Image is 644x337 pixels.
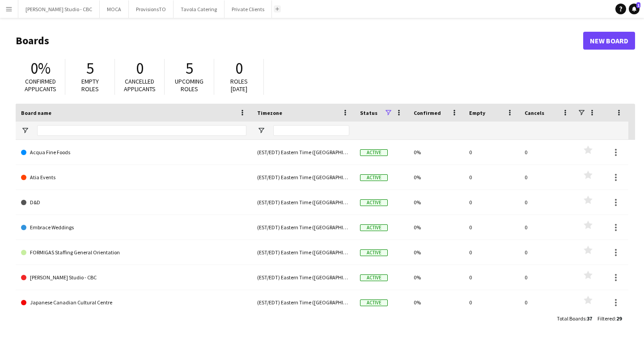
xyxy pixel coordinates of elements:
div: 0% [408,140,464,164]
button: Private Clients [225,0,272,18]
div: 0% [408,215,464,240]
span: 29 [616,315,622,322]
span: Cancelled applicants [124,77,156,93]
div: 0 [464,265,519,290]
span: 37 [587,315,592,322]
div: (EST/EDT) Eastern Time ([GEOGRAPHIC_DATA] & [GEOGRAPHIC_DATA]) [252,165,355,190]
span: Upcoming roles [175,77,203,93]
div: 0% [408,265,464,290]
span: 0 [235,59,243,78]
a: Atia Events [21,165,246,190]
div: 0 [519,190,575,215]
div: 0 [464,240,519,265]
div: : [557,310,592,327]
a: Acqua Fine Foods [21,140,246,165]
div: : [597,310,622,327]
input: Board name Filter Input [37,125,246,136]
span: 1 [636,2,640,8]
div: 0 [519,290,575,315]
span: Active [360,249,388,256]
div: 0 [519,165,575,190]
div: (EST/EDT) Eastern Time ([GEOGRAPHIC_DATA] & [GEOGRAPHIC_DATA]) [252,265,355,290]
span: 0 [136,59,144,78]
div: 0% [408,165,464,190]
button: Open Filter Menu [21,126,29,135]
div: 0% [408,240,464,265]
span: Timezone [257,110,282,116]
span: Active [360,299,388,306]
span: Board name [21,110,51,116]
span: Filtered [597,315,615,322]
button: Open Filter Menu [257,126,265,135]
div: 0 [519,140,575,164]
div: 0 [464,140,519,164]
button: [PERSON_NAME] Studio - CBC [18,0,100,18]
a: 1 [629,4,640,14]
a: New Board [583,32,635,50]
div: 0 [519,240,575,265]
div: 0 [464,215,519,240]
button: ProvisionsTO [129,0,174,18]
span: Active [360,174,388,181]
div: (EST/EDT) Eastern Time ([GEOGRAPHIC_DATA] & [GEOGRAPHIC_DATA]) [252,240,355,265]
span: Roles [DATE] [230,77,248,93]
div: 0 [519,265,575,290]
div: (EST/EDT) Eastern Time ([GEOGRAPHIC_DATA] & [GEOGRAPHIC_DATA]) [252,215,355,240]
div: 0 [464,165,519,190]
span: Total Boards [557,315,585,322]
a: FORMIGAS Staffing General Orientation [21,240,246,265]
div: (EST/EDT) Eastern Time ([GEOGRAPHIC_DATA] & [GEOGRAPHIC_DATA]) [252,190,355,215]
span: Active [360,224,388,231]
span: Active [360,274,388,281]
a: [PERSON_NAME] Studio - CBC [21,265,246,290]
a: Japanese Canadian Cultural Centre [21,290,246,315]
button: MOCA [100,0,129,18]
a: Embrace Weddings [21,215,246,240]
span: 0% [30,59,51,78]
span: Cancels [525,110,544,116]
a: D&D [21,190,246,215]
input: Timezone Filter Input [273,125,349,136]
span: 5 [186,59,193,78]
div: 0% [408,290,464,315]
div: 0 [464,290,519,315]
span: Status [360,110,377,116]
div: 0 [464,190,519,215]
span: 5 [86,59,94,78]
h1: Boards [16,34,583,47]
span: Empty [469,110,485,116]
div: (EST/EDT) Eastern Time ([GEOGRAPHIC_DATA] & [GEOGRAPHIC_DATA]) [252,290,355,315]
div: (EST/EDT) Eastern Time ([GEOGRAPHIC_DATA] & [GEOGRAPHIC_DATA]) [252,140,355,164]
span: Active [360,149,388,156]
div: 0 [519,215,575,240]
button: Tavola Catering [174,0,225,18]
span: Empty roles [81,77,99,93]
span: Confirmed [414,110,441,116]
div: 0% [408,190,464,215]
span: Active [360,199,388,206]
span: Confirmed applicants [25,77,56,93]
